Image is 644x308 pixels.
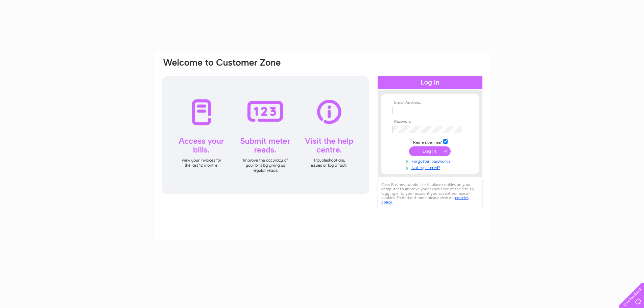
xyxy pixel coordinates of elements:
td: Remember me? [391,138,469,145]
div: Clear Business would like to place cookies on your computer to improve your experience of the sit... [378,179,482,208]
th: Password: [391,119,469,124]
a: Forgotten password? [392,158,469,164]
th: Email Address: [391,100,469,105]
a: Not registered? [392,164,469,170]
input: Submit [409,146,451,156]
a: cookies policy [381,195,469,205]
